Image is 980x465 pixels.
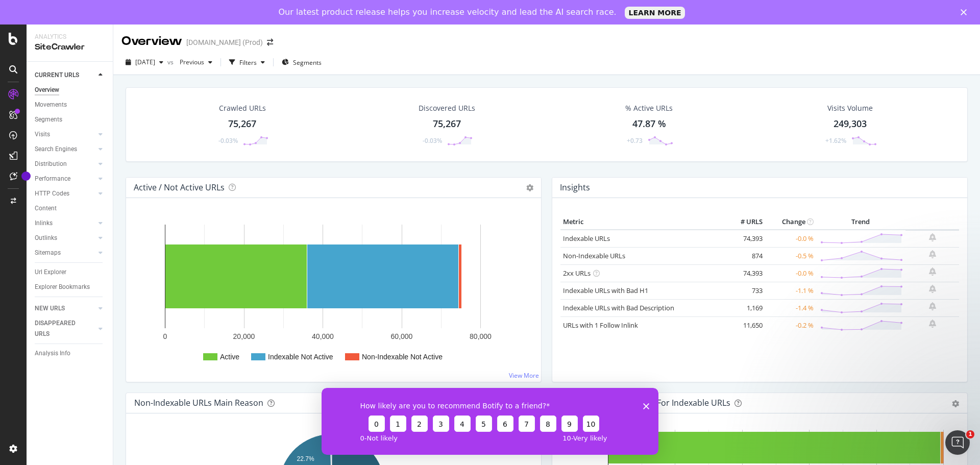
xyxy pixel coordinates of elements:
[35,218,95,229] a: Inlinks
[35,203,106,214] a: Content
[134,214,529,374] div: A chart.
[560,214,724,230] th: Metric
[929,233,936,241] div: bell-plus
[239,58,257,67] div: Filters
[35,188,95,199] a: HTTP Codes
[35,282,106,292] a: Explorer Bookmarks
[219,103,266,113] div: Crawled URLs
[765,247,816,264] td: -0.5 %
[423,136,442,145] div: -0.03%
[35,248,95,258] a: Sitemaps
[724,247,765,264] td: 874
[35,159,67,169] div: Distribution
[176,54,216,70] button: Previous
[563,234,610,243] a: Indexable URLs
[632,117,666,131] div: 47.87 %
[724,316,765,334] td: 11,650
[765,282,816,299] td: -1.1 %
[35,114,62,125] div: Segments
[135,58,155,66] span: 2025 Aug. 27th
[35,218,53,229] div: Inlinks
[929,267,936,276] div: bell-plus
[21,172,31,181] div: Tooltip anchor
[362,353,443,361] text: Non-Indexable Not Active
[825,136,846,145] div: +1.62%
[625,7,685,19] a: LEARN MORE
[35,129,50,140] div: Visits
[35,70,95,81] a: CURRENT URLS
[929,250,936,258] div: bell-plus
[952,400,959,407] div: gear
[929,285,936,293] div: bell-plus
[176,58,204,66] span: Previous
[35,100,106,110] a: Movements
[627,136,643,145] div: +0.73
[35,318,95,339] a: DISAPPEARED URLS
[35,41,105,53] div: SiteCrawler
[218,136,238,145] div: -0.03%
[35,303,65,314] div: NEW URLS
[167,58,176,66] span: vs
[765,230,816,248] td: -0.0 %
[35,85,106,95] a: Overview
[834,117,867,131] div: 249,303
[267,39,273,46] div: arrow-right-arrow-left
[134,181,225,194] h4: Active / Not Active URLs
[35,129,95,140] a: Visits
[724,264,765,282] td: 74,393
[563,303,674,312] a: Indexable URLs with Bad Description
[35,159,95,169] a: Distribution
[35,174,70,184] div: Performance
[563,268,591,278] a: 2xx URLs
[35,233,57,243] div: Outlinks
[929,302,936,310] div: bell-plus
[35,348,70,359] div: Analysis Info
[35,144,77,155] div: Search Engines
[765,316,816,334] td: -0.2 %
[391,332,413,340] text: 60,000
[35,70,79,81] div: CURRENT URLS
[563,321,638,330] a: URLs with 1 Follow Inlink
[724,299,765,316] td: 1,169
[279,7,617,17] div: Our latest product release helps you increase velocity and lead the AI search race.
[419,103,475,113] div: Discovered URLs
[35,282,90,292] div: Explorer Bookmarks
[35,144,95,155] a: Search Engines
[35,114,106,125] a: Segments
[560,181,590,194] h4: Insights
[35,267,66,278] div: Url Explorer
[35,174,95,184] a: Performance
[278,54,326,70] button: Segments
[233,332,255,340] text: 20,000
[945,430,970,455] iframe: Intercom live chat
[35,233,95,243] a: Outlinks
[724,230,765,248] td: 74,393
[929,320,936,328] div: bell-plus
[293,58,322,67] span: Segments
[35,100,67,110] div: Movements
[966,430,974,438] span: 1
[228,117,256,131] div: 75,267
[470,332,492,340] text: 80,000
[297,455,314,462] text: 22.7%
[35,33,105,41] div: Analytics
[765,299,816,316] td: -1.4 %
[35,267,106,278] a: Url Explorer
[827,103,873,113] div: Visits Volume
[724,214,765,230] th: # URLS
[563,251,625,260] a: Non-Indexable URLs
[312,332,334,340] text: 40,000
[509,371,539,380] a: View More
